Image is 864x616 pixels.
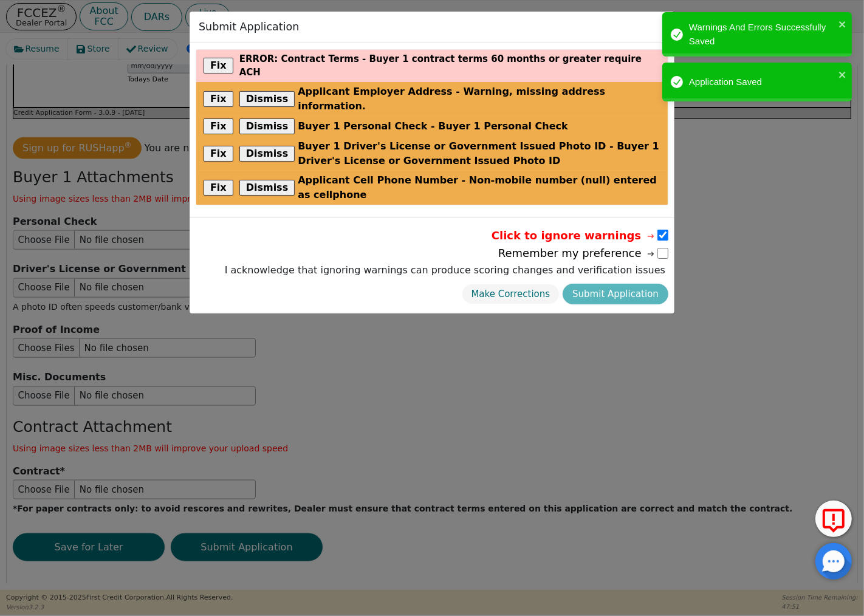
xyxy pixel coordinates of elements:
[815,501,852,537] button: Report Error to FCC
[498,245,656,261] span: Remember my preference
[204,146,233,162] button: Fix
[689,75,835,89] div: Application Saved
[298,84,660,114] span: Applicant Employer Address - Warning, missing address information.
[492,227,656,244] span: Click to ignore warnings
[239,91,295,107] button: Dismiss
[239,180,295,196] button: Dismiss
[199,21,299,33] h3: Submit Application
[462,284,560,305] button: Make Corrections
[838,17,847,31] button: close
[659,21,671,33] button: Close
[239,146,295,162] button: Dismiss
[239,52,660,80] p: : Contract Terms - Buyer 1 contract terms 60 months or greater require ACH
[222,263,668,278] label: I acknowledge that ignoring warnings can produce scoring changes and verification issues
[204,180,233,196] button: Fix
[298,139,660,168] span: Buyer 1 Driver's License or Government Issued Photo ID - Buyer 1 Driver's License or Government I...
[204,118,233,134] button: Fix
[298,173,660,202] span: Applicant Cell Phone Number - Non-mobile number (null) entered as cellphone
[298,119,568,134] span: Buyer 1 Personal Check - Buyer 1 Personal Check
[689,21,835,48] div: Warnings And Errors Successfully Saved
[239,52,275,66] span: error
[204,58,233,74] button: Fix
[838,67,847,81] button: close
[239,118,295,134] button: Dismiss
[204,91,233,107] button: Fix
